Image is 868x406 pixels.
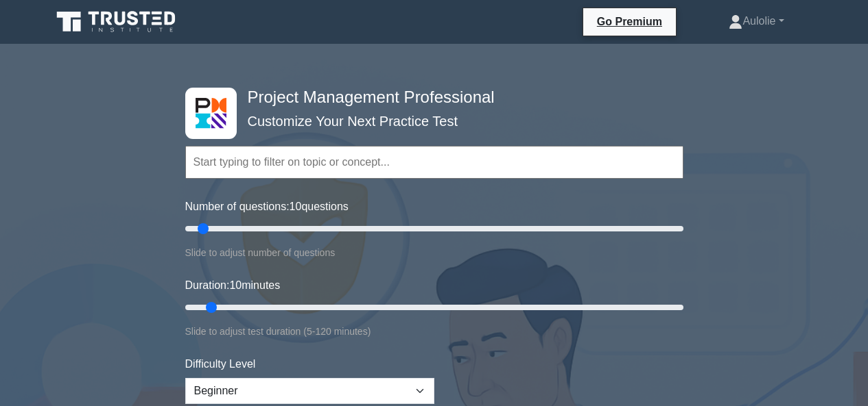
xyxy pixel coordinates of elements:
[589,13,670,30] a: Go Premium
[185,323,683,340] div: Slide to adjust test duration (5-120 minutes)
[185,244,683,261] div: Slide to adjust number of questions
[185,277,281,294] label: Duration: minutes
[696,8,817,35] a: Aulolie
[242,88,616,107] h4: Project Management Professional
[185,356,256,372] label: Difficulty Level
[185,146,683,179] input: Start typing to filter on topic or concept...
[185,199,349,215] label: Number of questions: questions
[290,201,302,212] span: 10
[229,279,242,291] span: 10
